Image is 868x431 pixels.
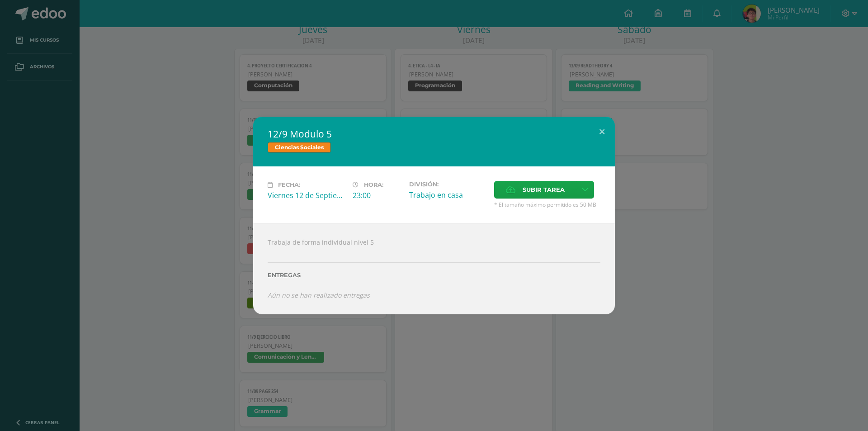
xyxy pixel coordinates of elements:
[353,190,402,200] div: 23:00
[364,181,383,188] span: Hora:
[268,291,370,299] i: Aún no se han realizado entregas
[494,201,600,208] span: * El tamaño máximo permitido es 50 MB
[268,272,600,279] label: Entregas
[409,181,487,188] label: División:
[523,181,565,198] span: Subir tarea
[589,117,615,147] button: Close (Esc)
[253,223,615,314] div: Trabaja de forma individual nivel 5
[278,181,300,188] span: Fecha:
[268,128,600,140] h2: 12/9 Modulo 5
[268,190,345,200] div: Viernes 12 de Septiembre
[409,190,487,200] div: Trabajo en casa
[268,142,331,153] span: Ciencias Sociales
